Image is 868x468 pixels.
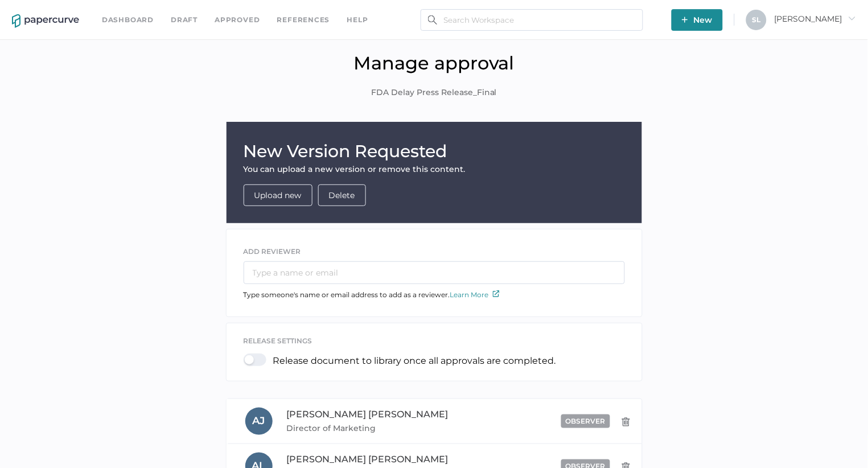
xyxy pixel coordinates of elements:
[9,52,859,74] h1: Manage approval
[428,15,437,24] img: search.bf03fe8b.svg
[102,14,154,26] a: Dashboard
[287,454,449,465] span: [PERSON_NAME] [PERSON_NAME]
[244,164,625,174] div: You can upload a new version or remove this content.
[12,14,79,28] img: papercurve-logo-colour.7244d18c.svg
[848,14,856,22] i: arrow_right
[752,15,761,24] span: S L
[253,414,265,427] span: A J
[287,421,459,435] span: Director of Marketing
[277,14,330,26] a: References
[493,290,500,297] img: external-link-icon.7ec190a1.svg
[244,247,301,256] span: ADD REVIEWER
[775,14,856,24] span: [PERSON_NAME]
[171,14,198,26] a: Draft
[347,14,368,26] div: help
[273,355,556,366] p: Release document to library once all approvals are completed.
[450,290,500,299] a: Learn More
[682,17,688,23] img: plus-white.e19ec114.svg
[244,336,312,345] span: release settings
[682,9,713,31] span: New
[566,417,606,425] span: observer
[244,261,625,284] input: Type a name or email
[244,139,625,164] h1: New Version Requested
[254,190,302,200] a: Upload new
[329,185,355,206] span: Delete
[244,184,312,206] button: Upload new
[421,9,643,31] input: Search Workspace
[244,290,500,299] span: Type someone's name or email address to add as a reviewer.
[622,417,631,426] img: delete
[318,184,366,206] button: Delete
[672,9,723,31] button: New
[287,409,449,420] span: [PERSON_NAME] [PERSON_NAME]
[215,14,260,26] a: Approved
[371,87,497,99] span: FDA Delay Press Release_Final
